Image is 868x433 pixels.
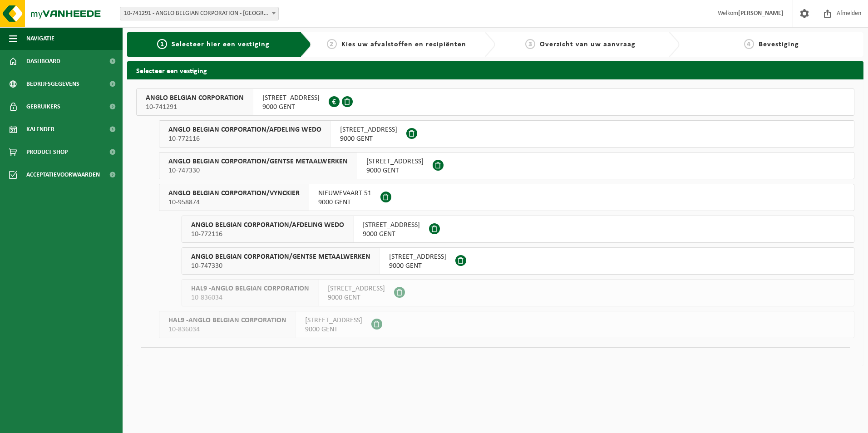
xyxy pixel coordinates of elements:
span: ANGLO BELGIAN CORPORATION/VYNCKIER [168,189,300,198]
span: [STREET_ADDRESS] [305,316,362,325]
span: Selecteer hier een vestiging [172,41,270,48]
button: ANGLO BELGIAN CORPORATION/AFDELING WEDO 10-772116 [STREET_ADDRESS]9000 GENT [159,120,854,148]
strong: [PERSON_NAME] [738,10,784,17]
span: 10-741291 [146,103,244,112]
span: 2 [327,39,337,49]
button: ANGLO BELGIAN CORPORATION/GENTSE METAALWERKEN 10-747330 [STREET_ADDRESS]9000 GENT [182,247,854,275]
span: Bedrijfsgegevens [26,73,79,95]
span: 9000 GENT [262,103,320,112]
span: 10-747330 [191,261,370,271]
span: 10-958874 [168,198,300,207]
button: ANGLO BELGIAN CORPORATION/GENTSE METAALWERKEN 10-747330 [STREET_ADDRESS]9000 GENT [159,152,854,179]
span: 10-772116 [168,134,321,143]
span: 9000 GENT [366,166,424,175]
span: Kies uw afvalstoffen en recipiënten [341,41,466,48]
span: 9000 GENT [328,293,385,302]
span: 3 [525,39,535,49]
span: 10-741291 - ANGLO BELGIAN CORPORATION - GENT [120,7,279,20]
span: ANGLO BELGIAN CORPORATION [146,93,244,103]
span: 1 [157,39,167,49]
button: ANGLO BELGIAN CORPORATION 10-741291 [STREET_ADDRESS]9000 GENT [136,89,854,116]
span: 9000 GENT [389,261,446,271]
span: [STREET_ADDRESS] [328,284,385,293]
span: Overzicht van uw aanvraag [540,41,636,48]
button: ANGLO BELGIAN CORPORATION/AFDELING WEDO 10-772116 [STREET_ADDRESS]9000 GENT [182,216,854,243]
span: ANGLO BELGIAN CORPORATION/GENTSE METAALWERKEN [191,252,370,261]
h2: Selecteer een vestiging [127,61,863,79]
span: HAL9 -ANGLO BELGIAN CORPORATION [168,316,286,325]
span: NIEUWEVAART 51 [318,189,371,198]
span: 9000 GENT [363,230,420,239]
span: 10-836034 [191,293,309,302]
span: HAL9 -ANGLO BELGIAN CORPORATION [191,284,309,293]
span: Gebruikers [26,95,60,118]
span: 4 [744,39,754,49]
span: 10-836034 [168,325,286,334]
span: [STREET_ADDRESS] [363,221,420,230]
span: 9000 GENT [340,134,397,143]
span: ANGLO BELGIAN CORPORATION/GENTSE METAALWERKEN [168,157,348,166]
span: Navigatie [26,27,54,50]
span: Bevestiging [759,41,799,48]
span: Product Shop [26,141,68,163]
span: ANGLO BELGIAN CORPORATION/AFDELING WEDO [191,221,344,230]
span: 10-741291 - ANGLO BELGIAN CORPORATION - GENT [120,7,278,20]
button: ANGLO BELGIAN CORPORATION/VYNCKIER 10-958874 NIEUWEVAART 519000 GENT [159,184,854,211]
span: [STREET_ADDRESS] [366,157,424,166]
span: 10-772116 [191,230,344,239]
span: 10-747330 [168,166,348,175]
span: [STREET_ADDRESS] [262,93,320,103]
span: Acceptatievoorwaarden [26,163,100,186]
span: Dashboard [26,50,60,73]
span: [STREET_ADDRESS] [389,252,446,261]
span: 9000 GENT [305,325,362,334]
span: ANGLO BELGIAN CORPORATION/AFDELING WEDO [168,125,321,134]
span: Kalender [26,118,54,141]
span: 9000 GENT [318,198,371,207]
span: [STREET_ADDRESS] [340,125,397,134]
